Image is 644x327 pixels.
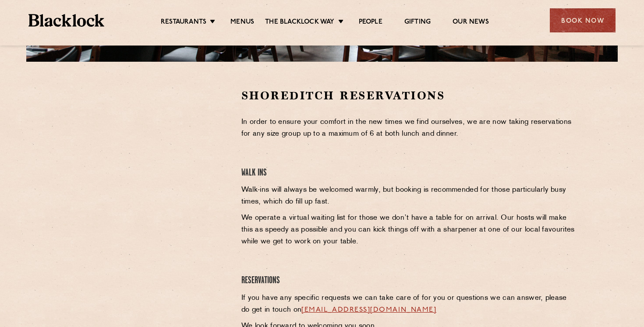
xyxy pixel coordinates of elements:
div: Book Now [550,8,616,32]
p: In order to ensure your comfort in the new times we find ourselves, we are now taking reservation... [241,116,577,140]
a: Restaurants [161,18,206,28]
iframe: OpenTable make booking widget [99,88,197,220]
a: [EMAIL_ADDRESS][DOMAIN_NAME] [301,306,436,313]
img: BL_Textured_Logo-footer-cropped.svg [28,14,104,27]
a: Menus [230,18,254,28]
a: People [359,18,382,28]
p: If you have any specific requests we can take care of for you or questions we can answer, please ... [241,292,577,316]
h2: Shoreditch Reservations [241,88,577,103]
p: We operate a virtual waiting list for those we don’t have a table for on arrival. Our hosts will ... [241,212,577,248]
h4: Reservations [241,275,577,287]
h4: Walk Ins [241,167,577,179]
a: The Blacklock Way [265,18,334,28]
a: Our News [453,18,489,28]
a: Gifting [404,18,431,28]
p: Walk-ins will always be welcomed warmly, but booking is recommended for those particularly busy t... [241,184,577,208]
